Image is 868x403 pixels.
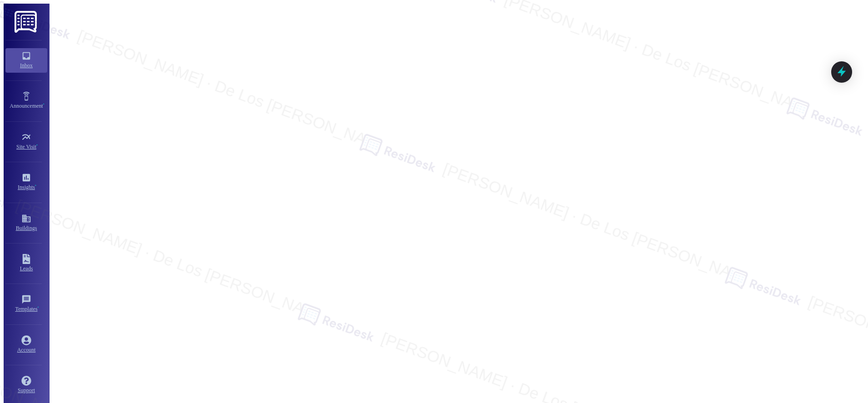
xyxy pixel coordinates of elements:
[15,11,39,33] img: ResiDesk Logo
[1,304,51,313] div: Templates
[38,304,39,311] span: •
[1,101,51,110] div: Announcement
[1,61,51,70] div: Inbox
[1,386,51,395] div: Support
[5,48,47,73] a: Inbox
[1,345,51,354] div: Account
[5,211,47,235] a: Buildings
[5,292,47,316] a: Templates •
[5,333,47,357] a: Account
[5,170,47,194] a: Insights •
[5,251,47,276] a: Leads
[1,224,51,233] div: Buildings
[1,183,51,192] div: Insights
[5,373,47,398] a: Support
[5,129,47,154] a: Site Visit •
[1,142,51,151] div: Site Visit
[35,183,36,189] span: •
[36,142,38,149] span: •
[1,264,51,273] div: Leads
[43,101,45,108] span: •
